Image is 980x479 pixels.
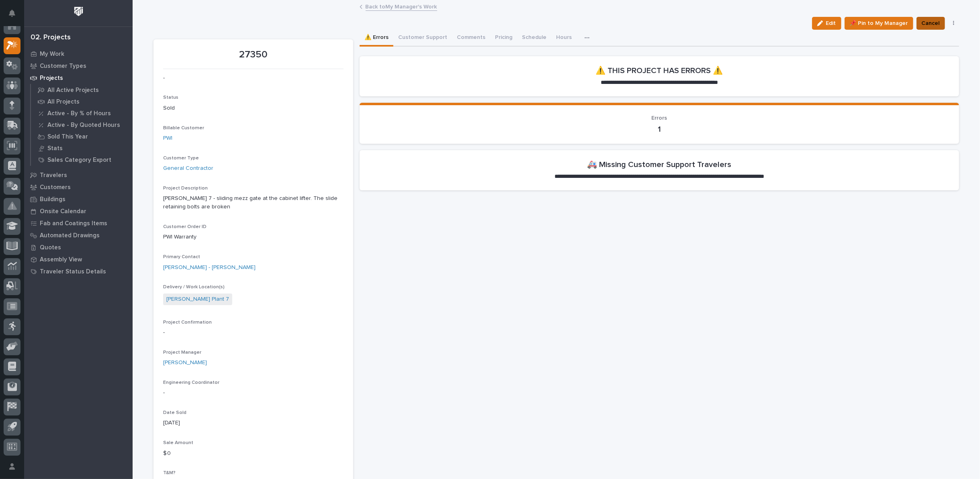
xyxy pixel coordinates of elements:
[10,10,20,22] div: Notifications
[24,265,133,277] a: Traveler Status Details
[163,350,201,355] span: Project Manager
[40,51,64,58] p: My Work
[917,17,945,30] button: Cancel
[393,30,452,47] button: Customer Support
[31,131,133,142] a: Sold This Year
[166,295,229,304] a: [PERSON_NAME] Plant 7
[845,17,913,30] button: 📌 Pin to My Manager
[163,194,344,211] p: [PERSON_NAME] 7 - sliding mezz gate at the cabinet lifter. The slide retaining bolts are broken
[31,108,133,119] a: Active - By % of Hours
[24,181,133,193] a: Customers
[24,241,133,253] a: Quotes
[163,410,186,415] span: Date Sold
[24,253,133,265] a: Assembly View
[812,17,841,30] button: Edit
[24,72,133,84] a: Projects
[163,380,219,385] span: Engineering Coordinator
[369,124,949,134] p: 1
[40,196,65,203] p: Buildings
[47,87,99,94] p: All Active Projects
[163,285,225,289] span: Delivery / Work Location(s)
[40,184,71,191] p: Customers
[31,84,133,96] a: All Active Projects
[163,263,256,272] a: [PERSON_NAME] - [PERSON_NAME]
[163,320,212,325] span: Project Confirmation
[163,419,344,427] p: [DATE]
[163,328,344,337] p: -
[163,134,172,143] a: PWI
[47,110,111,117] p: Active - By % of Hours
[922,18,940,28] span: Cancel
[31,96,133,107] a: All Projects
[40,63,86,70] p: Customer Types
[71,4,86,19] img: Workspace Logo
[163,164,213,173] a: General Contractor
[24,193,133,205] a: Buildings
[163,440,193,445] span: Sale Amount
[47,157,111,164] p: Sales Category Export
[551,30,577,47] button: Hours
[40,75,63,82] p: Projects
[31,33,71,42] div: 02. Projects
[652,115,667,121] span: Errors
[40,268,106,275] p: Traveler Status Details
[163,471,176,475] span: T&M?
[24,229,133,241] a: Automated Drawings
[47,145,63,152] p: Stats
[163,224,207,229] span: Customer Order ID
[40,244,61,251] p: Quotes
[24,48,133,60] a: My Work
[490,30,517,47] button: Pricing
[24,205,133,217] a: Onsite Calendar
[163,389,344,397] p: -
[24,217,133,229] a: Fab and Coatings Items
[163,126,204,130] span: Billable Customer
[452,30,490,47] button: Comments
[40,208,86,215] p: Onsite Calendar
[4,5,20,22] button: Notifications
[31,154,133,165] a: Sales Category Export
[47,133,88,141] p: Sold This Year
[163,156,199,161] span: Customer Type
[826,20,836,27] span: Edit
[596,66,723,75] h2: ⚠️ THIS PROJECT HAS ERRORS ⚠️
[163,233,344,241] p: PWI Warranty
[587,160,732,169] h2: 🚑 Missing Customer Support Travelers
[366,2,437,11] a: Back toMy Manager's Work
[24,60,133,72] a: Customer Types
[163,186,208,191] span: Project Description
[517,30,551,47] button: Schedule
[163,74,344,82] p: -
[47,98,80,106] p: All Projects
[163,255,200,259] span: Primary Contact
[31,143,133,154] a: Stats
[360,30,393,47] button: ⚠️ Errors
[40,232,100,239] p: Automated Drawings
[163,449,344,458] p: $ 0
[163,95,178,100] span: Status
[31,119,133,130] a: Active - By Quoted Hours
[40,172,67,179] p: Travelers
[163,49,344,61] p: 27350
[40,220,107,227] p: Fab and Coatings Items
[47,122,120,129] p: Active - By Quoted Hours
[24,169,133,181] a: Travelers
[850,18,908,28] span: 📌 Pin to My Manager
[40,256,82,263] p: Assembly View
[163,359,207,367] a: [PERSON_NAME]
[163,104,344,112] p: Sold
